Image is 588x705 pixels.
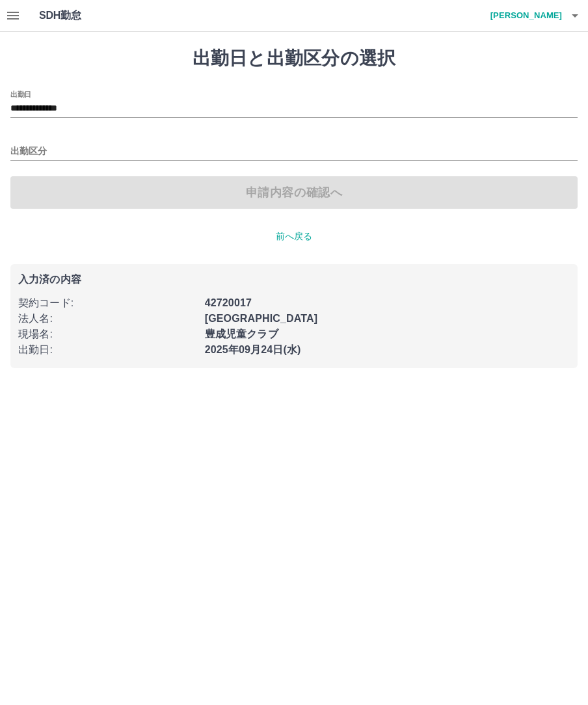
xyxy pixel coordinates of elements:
[10,89,31,99] label: 出勤日
[10,230,578,243] p: 前へ戻る
[205,328,278,339] b: 豊成児童クラブ
[18,274,570,285] p: 入力済の内容
[205,344,301,355] b: 2025年09月24日(水)
[10,47,578,70] h1: 出勤日と出勤区分の選択
[18,342,197,358] p: 出勤日 :
[18,311,197,326] p: 法人名 :
[205,297,252,308] b: 42720017
[18,295,197,311] p: 契約コード :
[18,326,197,342] p: 現場名 :
[205,313,318,324] b: [GEOGRAPHIC_DATA]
